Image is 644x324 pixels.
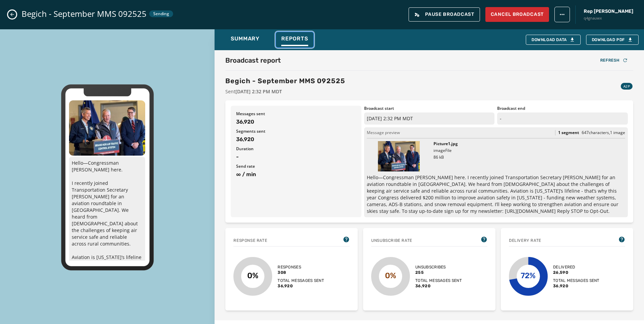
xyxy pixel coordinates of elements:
div: Refresh [600,58,628,63]
h2: Broadcast report [225,56,281,65]
span: Unsubscribes [415,264,462,270]
button: Refresh [595,56,633,65]
p: 86 kB [433,155,458,160]
span: Reports [281,35,308,42]
span: q4gnauwx [584,15,633,21]
button: Download Data [526,35,581,45]
span: Download PDF [592,37,633,42]
span: Total messages sent [553,278,600,283]
span: 36,920 [278,283,324,289]
span: 26,590 [553,270,600,275]
span: 647 characters [582,130,609,135]
span: Send rate [236,164,356,169]
span: Responses [278,264,324,270]
p: Hello—Congressman [PERSON_NAME] here. I recently joined Transportation Secretary [PERSON_NAME] fo... [367,174,625,215]
span: - [236,153,356,161]
span: 1 segment [558,130,579,135]
span: [DATE] 2:32 PM MDT [235,88,282,95]
span: Delivered [553,264,600,270]
span: Unsubscribe Rate [371,238,412,243]
div: Download Data [532,37,575,42]
text: 0% [247,271,258,280]
button: Pause Broadcast [409,7,480,22]
span: 36,920 [415,283,462,289]
span: ∞ / min [236,170,356,179]
span: 36,920 [236,135,356,143]
h3: Begich - September MMS 092525 [225,76,345,86]
span: Total messages sent [415,278,462,283]
button: broadcast action menu [554,7,570,22]
span: Message preview [367,130,400,135]
span: image File [433,148,452,153]
span: Broadcast end [497,106,628,111]
span: Begich - September MMS 092525 [22,8,147,19]
p: [DATE] 2:32 PM MDT [364,112,495,125]
p: - [497,112,628,125]
button: Summary [225,32,265,47]
span: Cancel Broadcast [491,11,544,18]
span: Sending [153,11,169,17]
span: Rep [PERSON_NAME] [584,8,633,15]
span: Duration [236,146,356,152]
span: 255 [415,270,462,275]
span: Delivery Rate [509,238,541,243]
span: Total messages sent [278,278,324,283]
span: 36,920 [553,283,600,289]
span: Pause Broadcast [414,12,474,17]
button: Cancel Broadcast [485,7,549,22]
span: Sent [225,88,345,95]
span: Summary [231,35,260,42]
text: 0% [385,271,396,280]
button: Download PDF [586,35,639,45]
span: Broadcast start [364,106,495,111]
p: Picture1.jpg [433,141,458,147]
text: 72% [521,271,536,280]
button: Reports [276,32,314,47]
span: , 1 image [609,130,625,135]
span: 308 [278,270,324,275]
span: Segments sent [236,129,356,134]
div: A2P [621,83,633,90]
img: Thumbnail [378,141,420,171]
img: 2025-09-25_180330_8579_phpJmlSMc-300x218-4879.jpg [69,100,145,156]
span: Messages sent [236,111,356,117]
span: 36,920 [236,118,356,126]
span: Response rate [233,238,267,243]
